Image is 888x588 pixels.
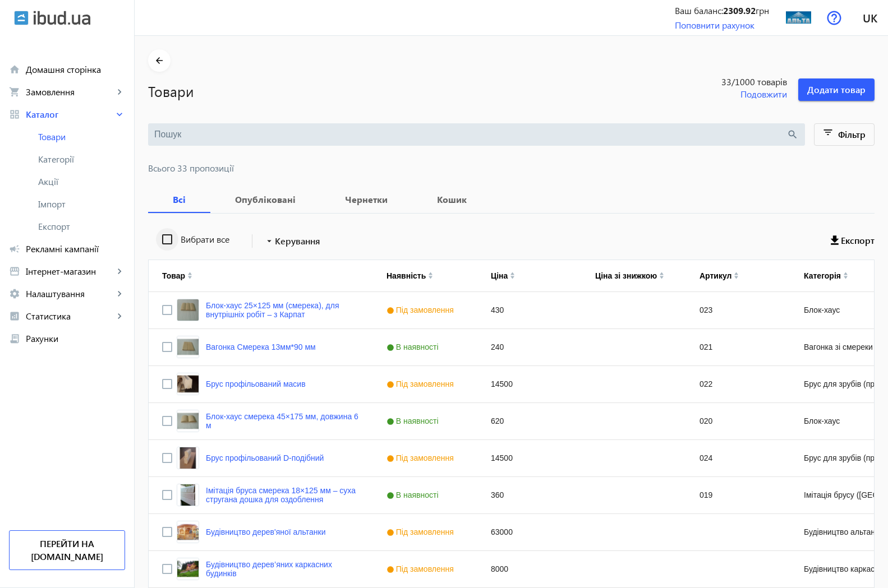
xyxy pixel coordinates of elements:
[786,5,811,30] img: 30096267ab8a016071949415137317-1284282106.jpg
[821,127,836,142] mat-icon: filter_list
[595,271,657,280] div: Ціна зі знижкою
[734,272,739,275] img: arrow-up.svg
[264,235,275,247] mat-icon: arrow_drop_down
[26,333,125,344] span: Рахунки
[14,11,29,25] img: ibud.svg
[9,266,20,277] mat-icon: storefront
[686,477,790,513] div: 019
[9,243,20,254] mat-icon: campaign
[807,84,866,96] span: Додати товар
[510,276,515,279] img: arrow-down.svg
[259,231,325,251] button: Керування
[334,195,399,204] b: Чернетки
[387,416,441,425] span: В наявності
[153,54,167,68] mat-icon: arrow_back
[38,198,125,210] span: Імпорт
[114,86,125,98] mat-icon: keyboard_arrow_right
[831,231,875,251] button: Експорт
[491,271,508,280] div: Ціна
[477,477,582,513] div: 360
[275,234,320,248] span: Керування
[786,128,799,141] mat-icon: search
[477,551,582,587] div: 8000
[659,272,664,275] img: arrow-up.svg
[114,288,125,299] mat-icon: keyboard_arrow_right
[686,366,790,402] div: 022
[9,530,125,570] a: Перейти на [DOMAIN_NAME]
[387,490,441,499] span: В наявності
[675,4,769,17] div: Ваш баланс: грн
[510,272,515,275] img: arrow-up.svg
[686,440,790,476] div: 024
[428,272,433,275] img: arrow-up.svg
[426,195,478,204] b: Кошик
[387,305,457,314] span: Під замовлення
[9,288,20,299] mat-icon: settings
[187,272,192,275] img: arrow-up.svg
[9,64,20,75] mat-icon: home
[387,564,457,573] span: Під замовлення
[675,76,787,88] span: 33
[206,527,325,536] a: Будівництво дерев'яної альтанки
[675,19,754,31] a: Поповнити рахунок
[9,311,20,322] mat-icon: analytics
[804,271,841,280] div: Категорія
[659,276,664,279] img: arrow-down.svg
[838,128,866,140] span: Фільтр
[477,366,582,402] div: 14500
[26,311,114,322] span: Статистика
[206,342,316,351] a: Вагонка Смерека 13мм*90 мм
[187,276,192,279] img: arrow-down.svg
[206,301,360,319] a: Блок-хаус 25×125 мм (смерека), для внутрішніх робіт – з Карпат
[843,276,848,279] img: arrow-down.svg
[206,412,360,430] a: Блок-хаус смерека 45×175 мм, довжина 6 м
[26,86,114,98] span: Замовлення
[731,76,787,88] span: /1000 товарів
[686,403,790,439] div: 020
[477,440,582,476] div: 14500
[723,4,756,16] b: 2309.92
[26,109,114,120] span: Каталог
[9,86,20,98] mat-icon: shopping_cart
[178,235,229,244] label: Вибрати все
[154,128,786,141] input: Пошук
[148,164,875,173] span: Всього 33 пропозиції
[162,195,197,204] b: Всі
[387,271,426,280] div: Наявність
[814,123,875,146] button: Фільтр
[224,195,307,204] b: Опубліковані
[477,292,582,328] div: 430
[206,379,306,388] a: Брус профільований масив
[38,221,125,232] span: Експорт
[114,266,125,277] mat-icon: keyboard_arrow_right
[863,11,877,25] span: uk
[387,342,441,351] span: В наявності
[38,176,125,187] span: Акції
[387,527,457,536] span: Під замовлення
[841,234,875,247] span: Експорт
[387,453,457,462] span: Під замовлення
[38,131,125,142] span: Товари
[26,288,114,299] span: Налаштування
[162,271,185,280] div: Товар
[734,276,739,279] img: arrow-down.svg
[9,109,20,120] mat-icon: grid_view
[26,243,125,254] span: Рекламні кампанії
[206,560,360,578] a: Будівництво дерев’яних каркасних будинків
[206,453,324,462] a: Брус профільований D-подібний
[114,311,125,322] mat-icon: keyboard_arrow_right
[700,271,731,280] div: Артикул
[387,379,457,388] span: Під замовлення
[38,154,125,165] span: Категорії
[148,81,664,101] h1: Товари
[206,486,360,504] a: Імітація бруса смерека 18×125 мм – суха стругана дошка для оздоблення
[114,109,125,120] mat-icon: keyboard_arrow_right
[428,276,433,279] img: arrow-down.svg
[9,333,20,344] mat-icon: receipt_long
[477,403,582,439] div: 620
[34,11,90,25] img: ibud_text.svg
[843,272,848,275] img: arrow-up.svg
[26,64,125,75] span: Домашня сторінка
[686,329,790,365] div: 021
[477,329,582,365] div: 240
